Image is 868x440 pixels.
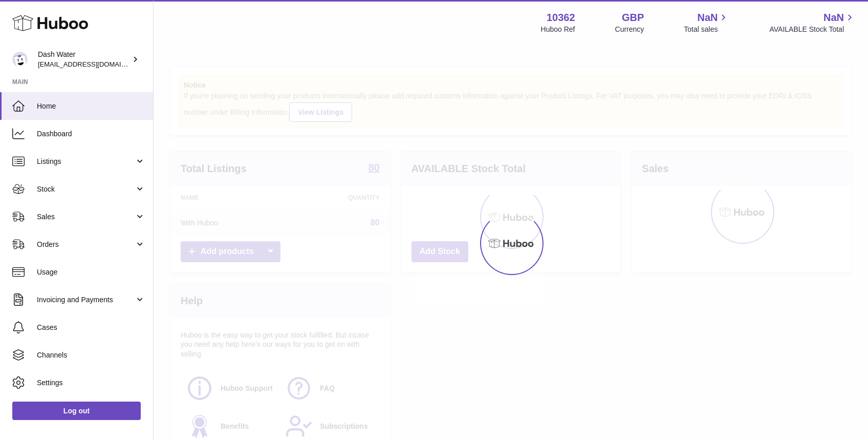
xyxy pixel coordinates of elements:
span: Orders [37,240,135,249]
span: Listings [37,157,135,166]
span: Total sales [684,25,729,34]
span: NaN [823,11,844,25]
span: Usage [37,267,145,277]
div: Currency [615,25,644,34]
span: Home [37,101,145,111]
span: Invoicing and Payments [37,295,135,305]
span: Settings [37,378,145,388]
strong: GBP [622,11,644,25]
img: bea@dash-water.com [12,52,28,67]
strong: 10362 [547,11,575,25]
div: Huboo Ref [541,25,575,34]
div: Dash Water [38,50,130,69]
span: Cases [37,323,145,332]
span: Channels [37,350,145,360]
span: Dashboard [37,129,145,139]
a: NaN AVAILABLE Stock Total [769,11,856,34]
a: Log out [12,402,141,420]
span: NaN [697,11,718,25]
span: Stock [37,184,135,194]
a: NaN Total sales [684,11,729,34]
span: AVAILABLE Stock Total [769,25,856,34]
span: [EMAIL_ADDRESS][DOMAIN_NAME] [38,60,150,68]
span: Sales [37,212,135,222]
